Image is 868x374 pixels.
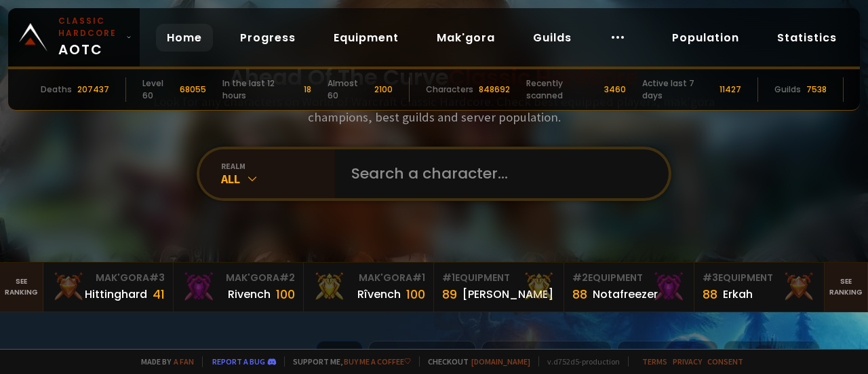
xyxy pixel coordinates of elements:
[522,24,583,52] a: Guilds
[593,286,658,303] div: Notafreezer
[426,83,473,96] div: Characters
[419,356,530,367] span: Checkout
[723,286,753,303] div: Erkah
[212,356,265,367] a: Report a bug
[174,263,304,312] a: Mak'Gora#2Rivench100
[434,263,564,312] a: #1Equipment89[PERSON_NAME]
[284,356,411,367] span: Support me,
[344,356,411,367] a: Buy me a coffee
[221,171,335,187] div: All
[357,286,401,303] div: Rîvench
[604,83,626,96] div: 3460
[479,83,510,96] div: 848692
[52,271,165,285] div: Mak'Gora
[481,341,612,370] div: Defias Pillager
[276,285,295,303] div: 100
[703,271,816,285] div: Equipment
[673,356,702,367] a: Privacy
[825,263,868,312] a: Seeranking
[374,83,393,96] div: 2100
[462,286,553,303] div: [PERSON_NAME]
[58,15,121,60] span: AOTC
[316,341,363,370] div: All
[229,24,307,52] a: Progress
[572,271,686,285] div: Equipment
[323,24,410,52] a: Equipment
[304,263,434,312] a: Mak'Gora#1Rîvench100
[471,356,530,367] a: [DOMAIN_NAME]
[343,149,652,198] input: Search a character...
[703,271,718,284] span: # 3
[368,341,476,370] div: Skull Rock
[41,83,72,96] div: Deaths
[43,263,174,312] a: Mak'Gora#3Hittinghard41
[180,83,206,96] div: 68055
[58,15,121,39] small: Classic Hardcore
[8,8,140,67] a: Classic HardcoreAOTC
[572,271,588,284] span: # 2
[774,83,801,96] div: Guilds
[766,24,848,52] a: Statistics
[806,83,827,96] div: 7538
[222,77,298,102] div: In the last 12 hours
[85,286,147,303] div: Hittinghard
[182,271,295,285] div: Mak'Gora
[133,356,194,367] span: Made by
[442,271,455,284] span: # 1
[724,341,820,370] div: Stitches
[412,271,425,284] span: # 1
[642,77,714,102] div: Active last 7 days
[221,161,335,171] div: realm
[153,285,165,303] div: 41
[174,356,194,367] a: a fan
[617,341,718,370] div: Nek'Rosh
[442,271,555,285] div: Equipment
[694,263,825,312] a: #3Equipment88Erkah
[228,286,271,303] div: Rivench
[77,83,109,96] div: 207437
[304,83,311,96] div: 18
[707,356,743,367] a: Consent
[572,285,587,303] div: 88
[564,263,694,312] a: #2Equipment88Notafreezer
[406,285,425,303] div: 100
[703,285,717,303] div: 88
[719,83,741,96] div: 11427
[526,77,599,102] div: Recently scanned
[279,271,295,284] span: # 2
[312,271,425,285] div: Mak'Gora
[328,77,369,102] div: Almost 60
[142,77,174,102] div: Level 60
[149,271,165,284] span: # 3
[442,285,457,303] div: 89
[642,356,667,367] a: Terms
[426,24,506,52] a: Mak'gora
[538,356,620,367] span: v. d752d5 - production
[661,24,750,52] a: Population
[156,24,213,52] a: Home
